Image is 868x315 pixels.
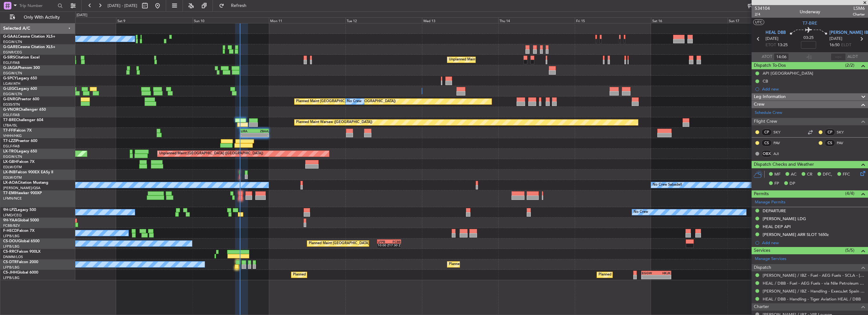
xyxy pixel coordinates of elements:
[3,139,37,143] a: T7-LZZIPraetor 600
[845,247,854,254] span: (5/5)
[378,243,389,247] div: 10:00 Z
[843,171,850,178] span: FFC
[116,17,193,23] div: Sat 9
[3,181,48,185] a: LX-AOACitation Mustang
[3,223,20,228] a: FCBB/BZV
[241,129,255,133] div: LIRA
[755,256,786,262] a: Manage Services
[837,140,851,146] a: PAV
[766,30,786,36] span: HEAL DBB
[3,219,17,222] span: 9H-YAA
[773,140,788,146] a: PAV
[3,154,22,159] a: EGGW/LTN
[3,66,40,70] a: G-JAGAPhenom 300
[347,97,362,106] div: No Crew
[3,129,14,133] span: T7-FFI
[762,86,865,92] div: Add new
[790,181,795,187] span: DP
[378,240,389,244] div: LFPB
[755,12,770,17] span: 2/4
[3,113,20,117] a: EGLF/FAB
[108,3,137,9] span: [DATE] - [DATE]
[449,260,481,269] div: Planned Maint Sofia
[3,144,20,149] a: EGLF/FAB
[754,264,771,271] span: Dispatch
[3,45,18,49] span: G-GARE
[763,288,865,294] a: [PERSON_NAME] / IBZ - Handling - ExecuJet Spain [PERSON_NAME] / IBZ
[754,303,769,311] span: Charter
[3,265,20,270] a: LFPB/LBG
[3,35,55,39] a: G-GAALCessna Citation XLS+
[847,54,858,60] span: ALDT
[653,180,682,190] div: No Crew Sabadell
[763,78,768,84] div: CB
[3,66,18,70] span: G-JAGA
[763,281,865,286] a: HEAL / DBB - Fuel - AEG Fuels - via Nile Petroleum - HEAL
[3,219,39,222] a: 9H-YAAGlobal 5000
[3,191,42,195] a: T7-EMIHawker 900XP
[754,62,786,69] span: Dispatch To-Dos
[3,191,15,195] span: T7-EMI
[766,36,778,42] span: [DATE]
[778,42,788,48] span: 13:25
[3,56,40,59] a: G-SIRSCitation Excel
[763,296,861,302] a: HEAL / DBB - Handling - Tiger Aviation HEAL / DBB
[754,118,777,125] span: Flight Crew
[296,118,372,127] div: Planned Maint Warsaw ([GEOGRAPHIC_DATA])
[829,42,840,48] span: 16:50
[803,35,814,41] span: 03:25
[3,165,22,170] a: EDLW/DTM
[3,170,53,174] a: LX-INBFalcon 900EX EASy II
[159,149,263,158] div: Unplanned Maint [GEOGRAPHIC_DATA] ([GEOGRAPHIC_DATA])
[831,53,846,61] input: --:--
[766,42,776,48] span: ETOT
[3,208,16,212] span: 9H-LPZ
[40,17,116,23] div: Fri 8
[845,62,854,69] span: (2/2)
[825,129,835,136] div: CP
[193,17,269,23] div: Sun 10
[3,92,22,96] a: EGGW/LTN
[3,150,37,153] a: LX-TROLegacy 650
[293,270,393,280] div: Planned Maint [GEOGRAPHIC_DATA] ([GEOGRAPHIC_DATA])
[3,81,20,86] a: LGAV/ATH
[3,60,20,65] a: EGLF/FAB
[791,171,797,178] span: AC
[763,208,786,213] div: DEPARTURE
[763,232,829,237] div: [PERSON_NAME] ARR SLOT 1650z
[753,19,764,25] button: UTC
[3,150,17,153] span: LX-TRO
[845,190,854,197] span: (4/4)
[389,240,400,244] div: FCBB
[3,239,18,243] span: CS-DOU
[774,181,779,187] span: FP
[3,35,18,39] span: G-GAAL
[3,275,20,280] a: LFPB/LBG
[774,171,780,178] span: MF
[77,13,87,18] div: [DATE]
[3,71,22,76] a: EGGW/LTN
[754,190,769,198] span: Permits
[16,15,67,20] span: Only With Activity
[651,17,728,23] div: Sat 16
[3,56,15,59] span: G-SIRS
[3,208,36,212] a: 9H-LPZLegacy 500
[254,133,268,137] div: -
[3,234,20,238] a: LFPB/LBG
[241,133,255,137] div: -
[3,77,37,80] a: G-SPCYLegacy 650
[216,1,254,11] button: Refresh
[3,239,40,243] a: CS-DOUGlobal 6500
[3,77,17,80] span: G-SPCY
[3,160,34,164] a: LX-GBHFalcon 7X
[3,160,17,164] span: LX-GBH
[774,53,789,61] input: --:--
[3,118,43,122] a: T7-BREChallenger 604
[3,260,17,264] span: CS-DTR
[3,133,22,138] a: VHHH/HKG
[656,275,671,279] div: -
[598,270,698,280] div: Planned Maint [GEOGRAPHIC_DATA] ([GEOGRAPHIC_DATA])
[761,139,772,146] div: CS
[3,250,17,254] span: CS-RRC
[3,250,40,254] a: CS-RRCFalcon 900LX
